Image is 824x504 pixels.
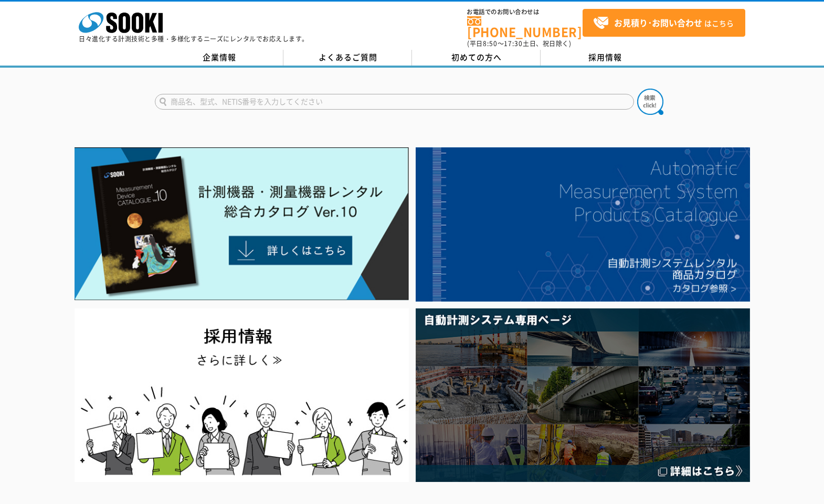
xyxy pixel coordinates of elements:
a: 初めての方へ [412,50,541,66]
span: (平日 ～ 土日、祝日除く) [467,39,571,48]
a: 採用情報 [541,50,669,66]
span: 17:30 [504,39,523,48]
img: 自動計測システム専用ページ [416,308,750,482]
strong: お見積り･お問い合わせ [614,16,702,29]
img: SOOKI recruit [75,308,409,482]
img: 自動計測システムカタログ [416,147,750,302]
span: お電話でのお問い合わせは [467,9,583,15]
img: Catalog Ver10 [75,147,409,301]
img: btn_search.png [637,89,663,115]
a: 企業情報 [155,50,283,66]
span: 8:50 [483,39,498,48]
span: 初めての方へ [451,51,502,63]
p: 日々進化する計測技術と多種・多様化するニーズにレンタルでお応えします。 [79,36,309,42]
a: よくあるご質問 [283,50,412,66]
a: [PHONE_NUMBER] [467,16,583,38]
input: 商品名、型式、NETIS番号を入力してください [155,94,634,110]
span: はこちら [593,15,734,31]
a: お見積り･お問い合わせはこちら [583,9,745,37]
